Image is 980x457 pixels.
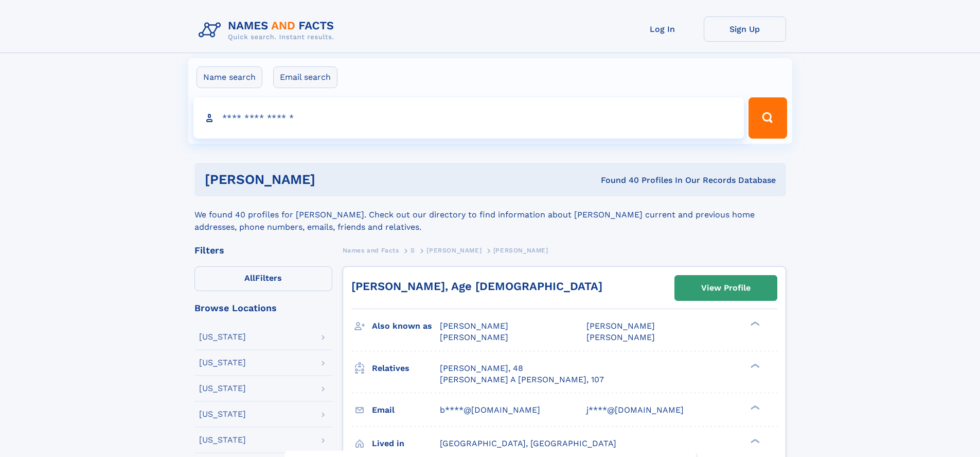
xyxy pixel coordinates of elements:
a: View Profile [675,276,777,300]
a: Sign Up [704,16,786,42]
div: [US_STATE] [199,436,246,444]
span: [PERSON_NAME] [493,247,548,254]
h3: Email [372,401,440,419]
div: [US_STATE] [199,384,246,393]
div: View Profile [701,276,751,300]
a: [PERSON_NAME] A [PERSON_NAME], 107 [440,374,604,385]
div: Browse Locations [194,303,332,313]
label: Email search [273,66,337,88]
div: Filters [194,246,332,255]
div: ❯ [748,404,760,411]
img: Logo Names and Facts [194,16,343,44]
div: [US_STATE] [199,359,246,367]
input: search input [193,97,744,139]
span: All [244,273,255,283]
div: Found 40 Profiles In Our Records Database [458,175,776,186]
div: ❯ [748,320,760,327]
div: [US_STATE] [199,333,246,341]
a: S [411,244,415,257]
div: We found 40 profiles for [PERSON_NAME]. Check out our directory to find information about [PERSON... [194,196,786,233]
span: [GEOGRAPHIC_DATA], [GEOGRAPHIC_DATA] [440,438,616,448]
a: [PERSON_NAME] [426,244,482,257]
span: [PERSON_NAME] [426,247,482,254]
span: [PERSON_NAME] [586,332,655,342]
h3: Also known as [372,317,440,335]
label: Filters [194,266,332,291]
a: Log In [621,16,704,42]
span: S [411,247,415,254]
span: [PERSON_NAME] [440,332,508,342]
div: ❯ [748,362,760,369]
span: [PERSON_NAME] [440,321,508,331]
div: ❯ [748,437,760,444]
a: Names and Facts [343,244,399,257]
button: Search Button [749,97,787,139]
a: [PERSON_NAME], Age [DEMOGRAPHIC_DATA] [351,280,602,293]
label: Name search [197,66,262,88]
h1: [PERSON_NAME] [205,173,458,186]
a: [PERSON_NAME], 48 [440,363,523,374]
h3: Lived in [372,435,440,452]
h3: Relatives [372,360,440,377]
span: [PERSON_NAME] [586,321,655,331]
div: [US_STATE] [199,410,246,418]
